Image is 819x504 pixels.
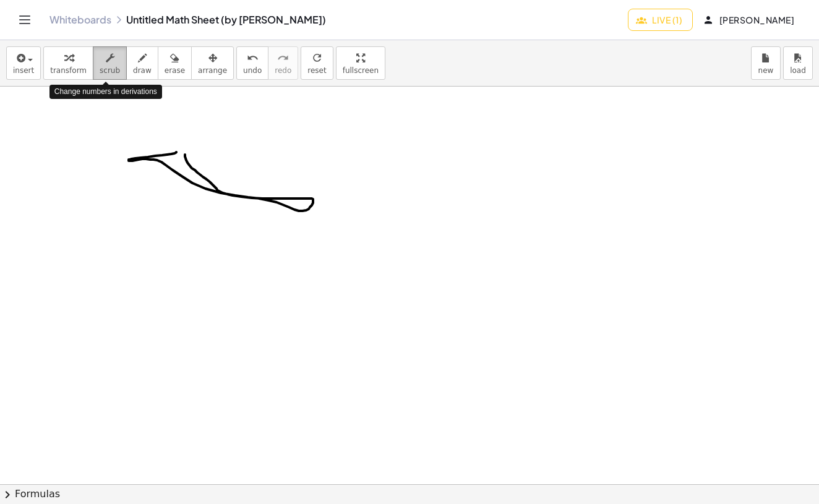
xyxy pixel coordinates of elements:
button: transform [43,46,93,80]
span: fullscreen [343,66,379,75]
span: undo [243,66,262,75]
span: scrub [100,66,120,75]
span: transform [50,66,87,75]
button: arrange [191,46,234,80]
button: fullscreen [336,46,385,80]
button: insert [6,46,41,80]
button: draw [126,46,158,80]
i: undo [247,51,259,66]
a: Whiteboards [49,14,111,26]
i: redo [277,51,289,66]
i: refresh [311,51,323,66]
span: load [790,66,806,75]
button: scrub [93,46,127,80]
span: erase [165,66,185,75]
span: new [758,66,774,75]
span: draw [133,66,152,75]
button: load [783,46,813,80]
button: redoredo [268,46,298,80]
button: [PERSON_NAME] [695,9,804,31]
span: Live (1) [638,14,682,25]
span: [PERSON_NAME] [705,14,794,25]
button: undoundo [236,46,268,80]
span: insert [13,66,34,75]
button: new [751,46,781,80]
span: reset [307,66,326,75]
div: Change numbers in derivations [49,85,162,99]
button: Toggle navigation [15,10,35,30]
button: refreshreset [301,46,333,80]
span: redo [275,66,291,75]
button: erase [158,46,192,80]
span: arrange [198,66,227,75]
button: Live (1) [628,9,693,31]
